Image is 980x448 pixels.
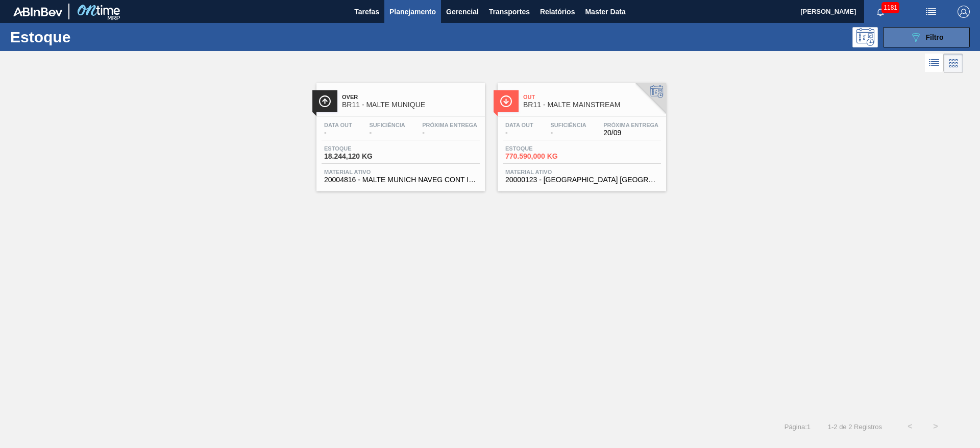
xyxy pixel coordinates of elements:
[422,122,477,128] span: Próxima Entrega
[958,6,970,18] img: Logout
[324,145,396,152] span: Estoque
[489,6,530,18] span: Transportes
[585,6,625,18] span: Master Data
[324,129,352,137] span: -
[925,54,944,73] div: Visão em Lista
[603,129,658,137] span: 20/09
[550,122,586,128] span: Suficiência
[505,176,658,184] span: 20000123 - MALTA URUGUAY BRAHMA BRASIL GRANEL
[324,122,352,128] span: Data out
[324,169,477,175] span: Material ativo
[369,122,405,128] span: Suficiência
[785,423,811,431] span: Página : 1
[852,27,878,47] div: Pogramando: nenhum usuário selecionado
[342,94,480,100] span: Over
[342,101,480,109] span: BR11 - MALTE MUNIQUE
[10,31,163,43] h1: Estoque
[505,122,533,128] span: Data out
[354,6,379,18] span: Tarefas
[926,33,944,41] span: Filtro
[550,129,586,137] span: -
[505,169,658,175] span: Material ativo
[883,27,970,47] button: Filtro
[309,76,490,191] a: ÍconeOverBR11 - MALTE MUNIQUEData out-Suficiência-Próxima Entrega-Estoque18.244,120 KGMaterial at...
[369,129,405,137] span: -
[925,6,937,18] img: userActions
[500,95,512,108] img: Ícone
[324,176,477,184] span: 20004816 - MALTE MUNICH NAVEG CONT IMPORT SUP 40%
[318,95,331,108] img: Ícone
[826,423,882,431] span: 1 - 2 de 2 Registros
[505,145,577,152] span: Estoque
[897,414,923,439] button: <
[603,122,658,128] span: Próxima Entrega
[505,153,577,160] span: 770.590,000 KG
[422,129,477,137] span: -
[923,414,948,439] button: >
[446,6,479,18] span: Gerencial
[505,129,533,137] span: -
[881,2,899,13] span: 1181
[324,153,396,160] span: 18.244,120 KG
[864,5,897,19] button: Notificações
[523,94,661,100] span: Out
[13,7,62,16] img: TNhmsLtSVTkK8tSr43FrP2fwEKptu5GPRR3wAAAABJRU5ErkJggg==
[944,54,963,73] div: Visão em Cards
[540,6,575,18] span: Relatórios
[490,76,671,191] a: ÍconeOutBR11 - MALTE MAINSTREAMData out-Suficiência-Próxima Entrega20/09Estoque770.590,000 KGMate...
[523,101,661,109] span: BR11 - MALTE MAINSTREAM
[389,6,436,18] span: Planejamento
